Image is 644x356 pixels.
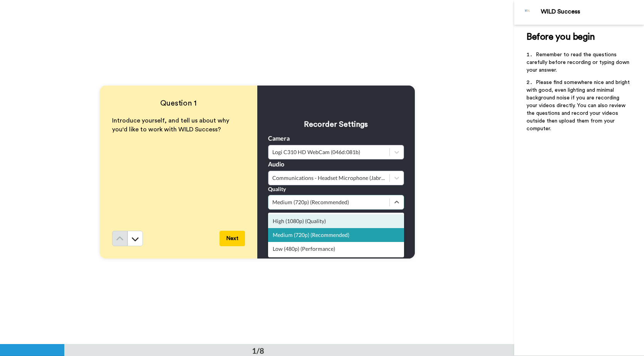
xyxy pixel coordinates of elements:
[272,148,386,156] div: Logi C310 HD WebCam (046d:081b)
[268,134,290,143] label: Camera
[527,80,631,131] span: Please find somewhere nice and bright with good, even lighting and minimal background noise if yo...
[268,242,404,256] div: Low (480p) (Performance)
[541,8,644,15] div: WILD Success
[220,231,245,246] button: Next
[112,118,231,133] span: Introduce yourself, and tell us about why you'd like to work with WILD Success?
[268,228,404,242] div: Medium (720p) (Recommended)
[268,214,404,228] div: High (1080p) (Quality)
[112,98,245,109] h4: Question 1
[518,3,537,22] img: Profile Image
[268,119,404,130] h3: Recorder Settings
[527,52,631,73] span: Remember to read the questions carefully before recording or typing down your answer.
[240,345,277,356] div: 1/8
[268,185,286,193] label: Quality
[527,32,595,42] span: Before you begin
[272,198,386,206] div: Medium (720p) (Recommended)
[272,174,386,182] div: Communications - Headset Microphone (Jabra EVOLVE 20 MS) (0b0e:0300)
[268,160,284,169] label: Audio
